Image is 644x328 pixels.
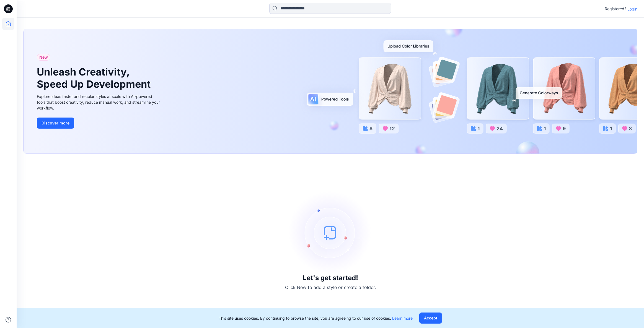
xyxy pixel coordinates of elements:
[392,316,413,321] a: Learn more
[37,66,153,90] h1: Unleash Creativity, Speed Up Development
[627,6,637,12] p: Login
[37,118,74,129] button: Discover more
[419,313,442,324] button: Accept
[219,315,413,321] p: This site uses cookies. By continuing to browse the site, you are agreeing to our use of cookies.
[37,118,161,129] a: Discover more
[303,274,358,282] h3: Let's get started!
[39,54,48,61] span: New
[605,6,626,12] p: Registered?
[289,191,372,274] img: empty-state-image.svg
[37,93,161,111] div: Explore ideas faster and recolor styles at scale with AI-powered tools that boost creativity, red...
[285,284,376,291] p: Click New to add a style or create a folder.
